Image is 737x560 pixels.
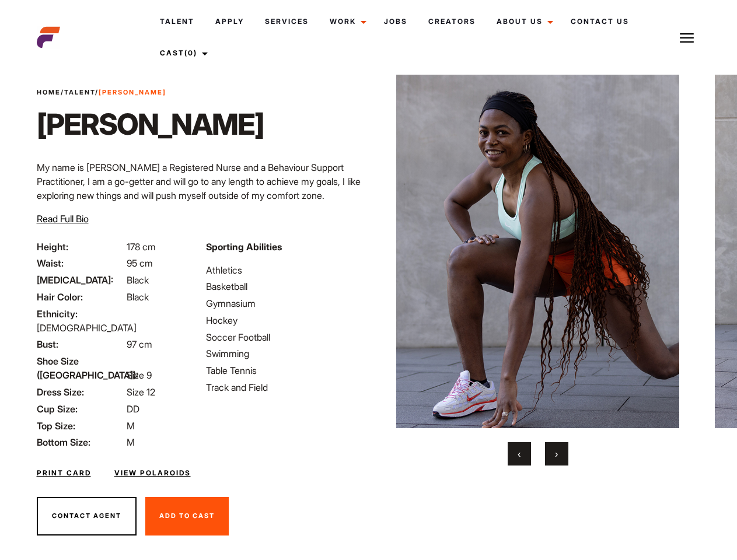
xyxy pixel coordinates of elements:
span: Black [127,291,149,303]
span: Next [555,448,558,460]
span: Previous [518,448,521,460]
span: Top Size: [37,419,124,433]
a: Home [37,88,61,96]
span: Size 9 [127,369,152,381]
span: Bottom Size: [37,435,124,449]
button: Read Full Bio [37,212,89,226]
span: 178 cm [127,241,156,253]
a: Contact Us [560,6,640,37]
span: Waist: [37,256,124,270]
span: 97 cm [127,338,152,350]
a: Talent [64,88,95,96]
span: Size 12 [127,386,155,398]
a: Cast(0) [149,37,215,69]
span: Bust: [37,337,124,351]
a: Creators [418,6,486,37]
span: / / [37,87,166,97]
a: View Polaroids [114,468,191,478]
li: Track and Field [206,380,361,394]
a: Work [319,6,373,37]
span: Shoe Size ([GEOGRAPHIC_DATA]): [37,354,124,382]
span: Hair Color: [37,290,124,304]
img: Burger icon [680,31,694,45]
span: Cup Size: [37,402,124,416]
li: Athletics [206,263,361,277]
li: Basketball [206,279,361,293]
span: Add To Cast [159,512,215,520]
li: Soccer Football [206,330,361,344]
span: M [127,420,135,432]
span: Ethnicity: [37,307,124,321]
strong: [PERSON_NAME] [99,88,166,96]
a: Print Card [37,468,91,478]
strong: Sporting Abilities [206,241,282,253]
a: Services [254,6,319,37]
span: 95 cm [127,257,153,269]
li: Gymnasium [206,296,361,310]
a: Talent [149,6,205,37]
span: Read Full Bio [37,213,89,225]
a: Jobs [373,6,418,37]
a: About Us [486,6,560,37]
span: DD [127,403,139,415]
li: Hockey [206,313,361,327]
button: Contact Agent [37,497,137,535]
a: Apply [205,6,254,37]
span: Dress Size: [37,385,124,399]
button: Add To Cast [145,497,229,535]
span: Black [127,274,149,286]
li: Swimming [206,346,361,360]
span: My name is [PERSON_NAME] a Registered Nurse and a Behaviour Support Practitioner, I am a go-gette... [37,162,361,201]
span: [MEDICAL_DATA]: [37,273,124,287]
img: cropped-aefm-brand-fav-22-square.png [37,26,60,49]
span: M [127,436,135,448]
li: Table Tennis [206,363,361,377]
h1: [PERSON_NAME] [37,107,264,142]
span: Height: [37,240,124,254]
span: (0) [184,48,197,57]
span: [DEMOGRAPHIC_DATA] [37,322,137,334]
